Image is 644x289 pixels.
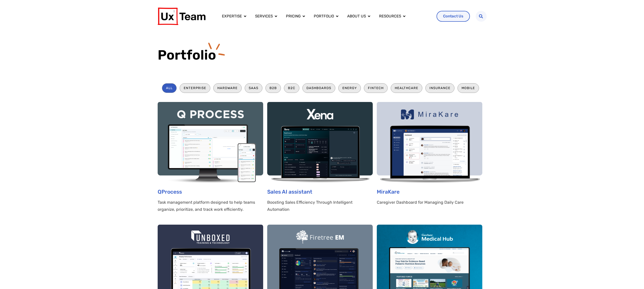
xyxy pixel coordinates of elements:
[162,83,177,93] li: All
[158,47,487,63] h1: Portfolio
[265,83,281,93] li: B2B
[443,14,463,18] span: Contact Us
[255,13,273,19] a: Services
[364,83,388,93] li: Fintech
[338,83,361,93] li: Energy
[158,8,205,25] img: UX Team Logo
[377,199,482,206] p: Caregiver Dashboard for Managing Daily Care
[267,102,373,183] img: Boosting Sales Efficiency Through Intelligent Automation
[476,11,487,22] div: Search
[286,13,301,19] a: Pricing
[222,13,242,19] a: Expertise
[158,189,182,195] a: QProcess
[347,13,366,19] a: About us
[377,189,400,195] a: MiraKare
[267,199,373,213] p: Boosting Sales Efficiency Through Intelligent Automation
[218,11,432,21] div: Menu Toggle
[267,189,312,195] a: Sales AI assistant
[218,11,432,21] nav: Menu
[158,102,263,183] img: Dashboard for a task management software
[458,83,479,93] li: Mobile
[377,102,482,183] img: Caregiver Dashboard for Managing Daily Care
[379,13,401,19] a: Resources
[314,13,334,19] a: Portfolio
[213,83,242,93] li: Hardware
[425,83,454,93] li: Insurance
[391,83,422,93] li: Healthcare
[437,11,470,22] a: Contact Us
[302,83,335,93] li: Dashboards
[284,83,299,93] li: B2C
[245,83,262,93] li: SaaS
[158,199,263,213] p: Task management platform designed to help teams organize, prioritize, and track work efficiently.
[180,83,210,93] li: Enterprise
